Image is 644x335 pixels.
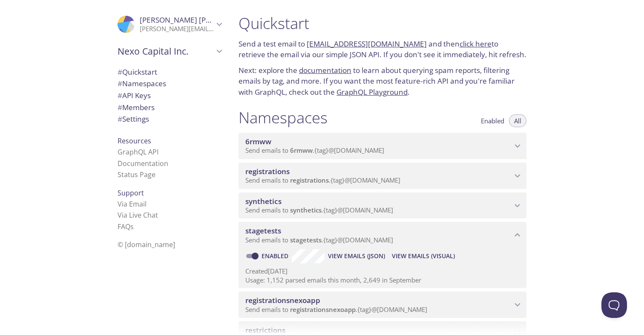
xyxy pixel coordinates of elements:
button: All [509,114,526,127]
span: Members [118,102,155,112]
span: View Emails (JSON) [328,251,385,261]
span: synthetics [245,196,282,206]
a: Via Live Chat [118,210,158,220]
span: # [118,102,122,112]
p: Next: explore the to learn about querying spam reports, filtering emails by tag, and more. If you... [239,65,526,98]
span: Support [118,188,144,198]
span: Settings [118,114,149,124]
span: Send emails to . {tag} @[DOMAIN_NAME] [245,146,384,154]
span: [PERSON_NAME] [PERSON_NAME] [140,15,256,25]
span: 6rmww [290,146,313,154]
a: click here [460,39,492,49]
span: © [DOMAIN_NAME] [118,240,175,249]
a: Enabled [260,252,292,260]
div: Members [111,102,228,114]
a: [EMAIL_ADDRESS][DOMAIN_NAME] [307,39,427,49]
span: # [118,114,122,124]
span: # [118,79,122,88]
span: registrationsnexoapp [290,305,356,314]
span: synthetics [290,206,322,214]
a: Via Email [118,199,147,209]
div: registrations namespace [239,163,526,189]
div: Team Settings [111,113,228,125]
span: stagetests [245,226,281,236]
div: Nexo Capital Inc. [111,40,228,62]
a: documentation [299,65,351,75]
button: View Emails (JSON) [325,249,388,263]
p: Send a test email to and then to retrieve the email via our simple JSON API. If you don't see it ... [239,38,526,60]
div: registrationsnexoapp namespace [239,291,526,318]
span: registrations [290,176,329,184]
button: Enabled [476,114,509,127]
span: Send emails to . {tag} @[DOMAIN_NAME] [245,236,393,244]
button: View Emails (Visual) [388,249,458,263]
a: FAQ [118,222,134,231]
div: 6rmww namespace [239,133,526,159]
span: # [118,90,122,100]
div: synthetics namespace [239,192,526,219]
div: Quickstart [111,66,228,78]
span: Send emails to . {tag} @[DOMAIN_NAME] [245,206,393,214]
h1: Namespaces [239,108,328,127]
span: View Emails (Visual) [392,251,455,261]
span: # [118,67,122,77]
div: Emiliya Todorova [111,10,228,38]
h1: Quickstart [239,14,526,33]
span: registrations [245,166,290,176]
span: Send emails to . {tag} @[DOMAIN_NAME] [245,176,400,184]
span: 6rmww [245,137,271,146]
span: s [130,222,134,231]
a: GraphQL Playground [336,87,408,97]
div: Namespaces [111,78,228,90]
div: API Keys [111,90,228,102]
span: stagetests [290,236,322,244]
span: Quickstart [118,67,157,77]
p: [PERSON_NAME][EMAIL_ADDRESS][PERSON_NAME][DOMAIN_NAME] [140,25,214,33]
span: Send emails to . {tag} @[DOMAIN_NAME] [245,305,427,314]
a: Documentation [118,159,168,168]
p: Usage: 1,152 parsed emails this month, 2,649 in September [245,276,520,285]
div: stagetests namespace [239,222,526,248]
span: registrationsnexoapp [245,295,320,305]
span: Namespaces [118,79,166,88]
p: Created [DATE] [245,267,520,276]
iframe: Help Scout Beacon - Open [601,292,627,318]
span: Resources [118,136,151,146]
a: Status Page [118,170,155,179]
span: Nexo Capital Inc. [118,45,214,57]
span: API Keys [118,90,151,100]
a: GraphQL API [118,147,158,157]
